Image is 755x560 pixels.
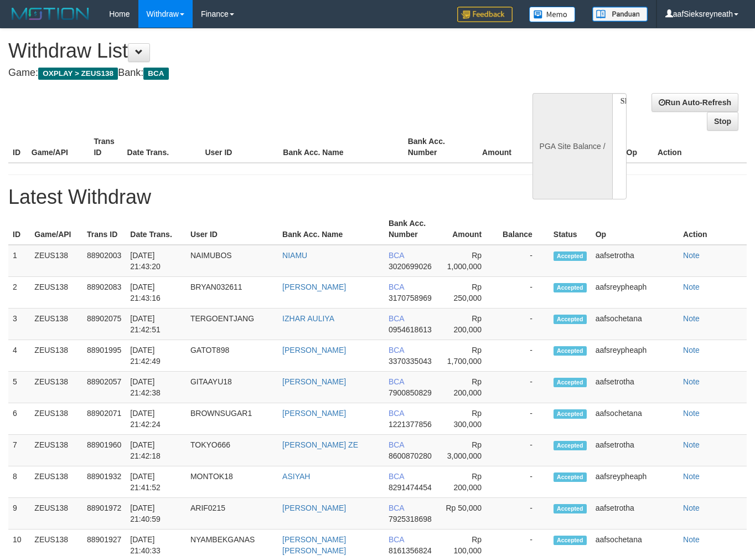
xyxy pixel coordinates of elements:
a: ASIYAH [282,472,310,481]
th: Action [653,131,747,163]
span: BCA [389,409,404,418]
th: Bank Acc. Name [278,213,384,245]
td: Rp 50,000 [438,498,498,530]
td: Rp 250,000 [438,277,498,309]
span: Accepted [554,251,587,261]
a: [PERSON_NAME] [282,346,346,355]
td: - [498,498,549,530]
td: ZEUS138 [30,435,82,466]
a: Note [683,314,700,323]
td: 88901960 [82,435,126,466]
span: 3020699026 [389,262,432,271]
span: BCA [389,314,404,323]
a: [PERSON_NAME] ZE [282,440,358,449]
td: aafsochetana [591,309,679,340]
td: 88901995 [82,340,126,372]
td: Rp 200,000 [438,466,498,498]
td: [DATE] 21:42:24 [126,403,186,435]
td: 5 [8,372,30,403]
a: [PERSON_NAME] [282,377,346,386]
td: 88902003 [82,245,126,277]
td: 88902057 [82,372,126,403]
span: 1221377856 [389,420,432,429]
td: aafsetrotha [591,245,679,277]
td: [DATE] 21:41:52 [126,466,186,498]
span: Accepted [554,441,587,450]
span: OXPLAY > ZEUS138 [38,68,118,80]
img: Feedback.jpg [457,7,513,22]
th: Balance [528,131,585,163]
a: Note [683,377,700,386]
td: TERGOENTJANG [186,309,278,340]
span: 8600870280 [389,451,432,460]
td: - [498,277,549,309]
td: aafsetrotha [591,372,679,403]
td: 88902071 [82,403,126,435]
td: ARIF0215 [186,498,278,530]
th: Bank Acc. Number [384,213,438,245]
th: Action [679,213,747,245]
td: 88901972 [82,498,126,530]
td: [DATE] 21:42:18 [126,435,186,466]
img: panduan.png [592,7,648,22]
td: Rp 1,700,000 [438,340,498,372]
th: Op [591,213,679,245]
td: [DATE] 21:43:20 [126,245,186,277]
td: [DATE] 21:43:16 [126,277,186,309]
span: Accepted [554,536,587,545]
a: [PERSON_NAME] [PERSON_NAME] [282,535,346,555]
td: [DATE] 21:40:59 [126,498,186,530]
td: 88902083 [82,277,126,309]
td: NAIMUBOS [186,245,278,277]
td: [DATE] 21:42:38 [126,372,186,403]
h1: Withdraw List [8,40,492,62]
td: [DATE] 21:42:49 [126,340,186,372]
span: 8161356824 [389,546,432,555]
span: BCA [389,504,404,512]
td: - [498,340,549,372]
span: 7900850829 [389,388,432,397]
th: ID [8,131,27,163]
td: - [498,309,549,340]
span: Accepted [554,283,587,292]
a: Note [683,251,700,260]
td: - [498,372,549,403]
td: - [498,466,549,498]
img: MOTION_logo.png [8,6,92,22]
a: Run Auto-Refresh [651,93,738,112]
a: IZHAR AULIYA [282,314,334,323]
span: BCA [389,535,404,544]
a: NIAMU [282,251,307,260]
th: Date Trans. [123,131,201,163]
a: Note [683,440,700,449]
th: Bank Acc. Name [278,131,403,163]
span: BCA [389,251,404,260]
h1: Latest Withdraw [8,186,747,208]
td: TOKYO666 [186,435,278,466]
td: 7 [8,435,30,466]
td: aafsetrotha [591,498,679,530]
span: Accepted [554,409,587,419]
td: 1 [8,245,30,277]
span: Accepted [554,378,587,387]
td: - [498,245,549,277]
th: Trans ID [89,131,122,163]
td: ZEUS138 [30,245,82,277]
a: Note [683,346,700,355]
a: Stop [707,112,738,131]
span: 3170758969 [389,294,432,302]
td: ZEUS138 [30,372,82,403]
td: BRYAN032611 [186,277,278,309]
td: 3 [8,309,30,340]
a: Note [683,504,700,512]
td: BROWNSUGAR1 [186,403,278,435]
td: [DATE] 21:42:51 [126,309,186,340]
span: BCA [143,68,168,80]
td: Rp 200,000 [438,309,498,340]
td: - [498,403,549,435]
th: ID [8,213,30,245]
td: aafsreypheaph [591,466,679,498]
td: aafsochetana [591,403,679,435]
td: 88902075 [82,309,126,340]
a: Note [683,535,700,544]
